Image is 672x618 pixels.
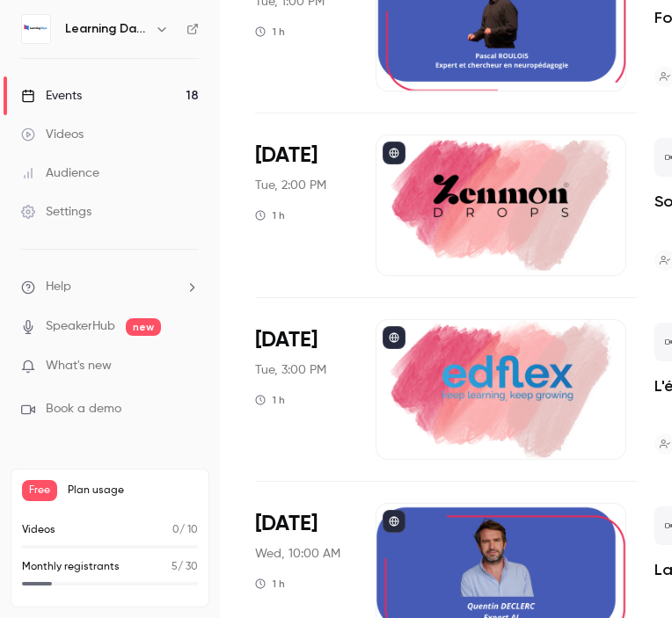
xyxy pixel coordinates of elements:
[255,25,285,39] div: 1 h
[255,545,340,563] span: Wed, 10:00 AM
[21,87,82,105] div: Events
[46,278,71,296] span: Help
[255,319,347,460] div: Oct 7 Tue, 3:00 PM (Europe/Paris)
[255,361,326,379] span: Tue, 3:00 PM
[172,562,178,572] span: 5
[46,317,115,336] a: SpeakerHub
[255,177,326,194] span: Tue, 2:00 PM
[46,357,112,375] span: What's new
[172,525,179,535] span: 0
[255,142,318,170] span: [DATE]
[68,483,198,498] span: Plan usage
[21,164,99,182] div: Audience
[255,393,285,407] div: 1 h
[22,559,120,575] p: Monthly registrants
[22,480,57,501] span: Free
[22,522,55,538] p: Videos
[126,318,161,336] span: new
[65,20,148,38] h6: Learning Days
[255,510,318,538] span: [DATE]
[255,577,285,591] div: 1 h
[21,126,84,143] div: Videos
[255,326,318,354] span: [DATE]
[178,359,199,374] iframe: Noticeable Trigger
[21,278,199,296] li: help-dropdown-opener
[172,522,198,538] p: / 10
[172,559,198,575] p: / 30
[255,208,285,222] div: 1 h
[22,15,50,43] img: Learning Days
[255,135,347,275] div: Oct 7 Tue, 2:00 PM (Europe/Paris)
[46,400,121,418] span: Book a demo
[21,203,91,221] div: Settings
